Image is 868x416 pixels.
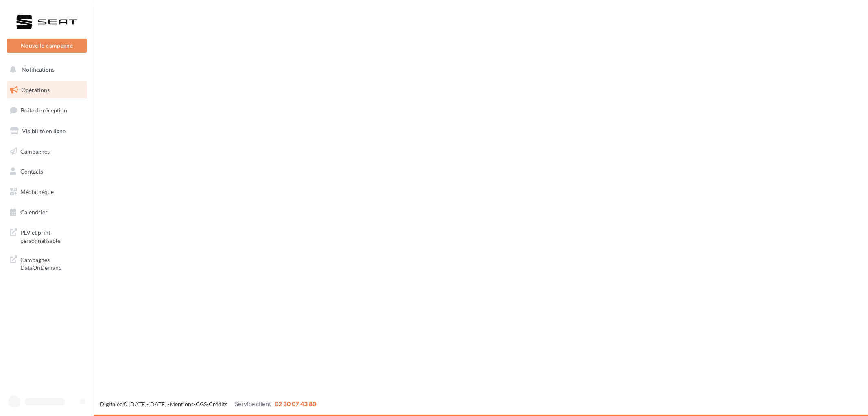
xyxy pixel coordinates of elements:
[22,66,55,73] span: Notifications
[5,251,89,275] a: Campagnes DataOnDemand
[5,123,89,140] a: Visibilité en ligne
[20,227,84,244] span: PLV et print personnalisable
[5,183,89,200] a: Médiathèque
[20,147,50,154] span: Campagnes
[209,401,227,407] a: Crédits
[5,81,89,99] a: Opérations
[5,163,89,180] a: Contacts
[5,224,89,248] a: PLV et print personnalisable
[196,401,207,407] a: CGS
[5,204,89,221] a: Calendrier
[20,168,43,175] span: Contacts
[5,61,85,78] button: Notifications
[20,254,84,272] span: Campagnes DataOnDemand
[7,39,87,53] button: Nouvelle campagne
[22,128,66,134] span: Visibilité en ligne
[21,107,67,114] span: Boîte de réception
[100,401,316,407] span: © [DATE]-[DATE] - - -
[5,101,89,119] a: Boîte de réception
[21,86,50,93] span: Opérations
[100,401,123,407] a: Digitaleo
[170,401,194,407] a: Mentions
[275,400,316,407] span: 02 30 07 43 80
[235,400,271,407] span: Service client
[5,143,89,160] a: Campagnes
[20,209,48,216] span: Calendrier
[20,188,54,195] span: Médiathèque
